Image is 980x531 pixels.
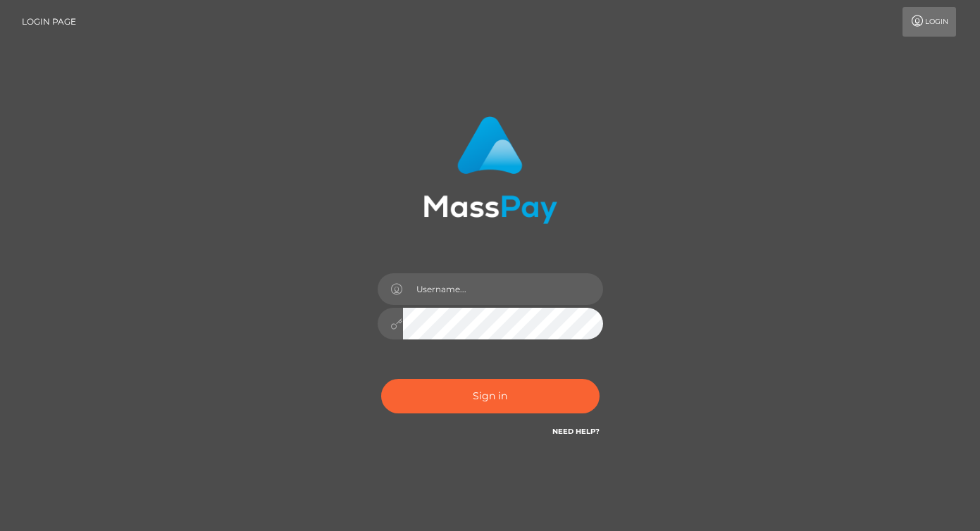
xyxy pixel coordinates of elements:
[403,273,603,305] input: Username...
[903,7,956,37] a: Login
[22,7,76,37] a: Login Page
[552,427,600,436] a: Need Help?
[423,116,557,224] img: MassPay Login
[381,379,600,413] button: Sign in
